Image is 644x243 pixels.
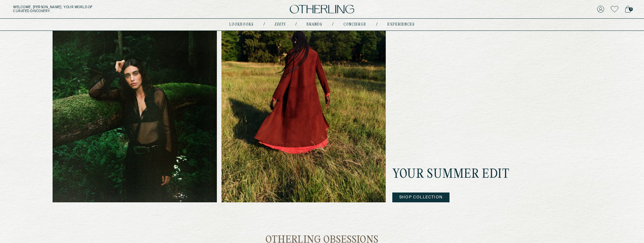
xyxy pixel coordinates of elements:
[392,167,530,183] h2: Your Summer Edit
[295,22,297,27] div: /
[332,22,333,27] div: /
[629,7,633,11] span: 0
[387,23,415,26] a: experiences
[343,23,366,26] a: concierge
[625,5,631,14] a: 0
[13,5,198,13] h5: Welcome, [PERSON_NAME] . Your world of curated discovery.
[290,5,354,14] img: logo
[307,23,322,26] a: Brands
[376,22,378,27] div: /
[275,23,286,26] a: Edits
[392,192,449,202] button: Shop Collection
[264,22,265,27] div: /
[229,23,254,26] a: lookbooks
